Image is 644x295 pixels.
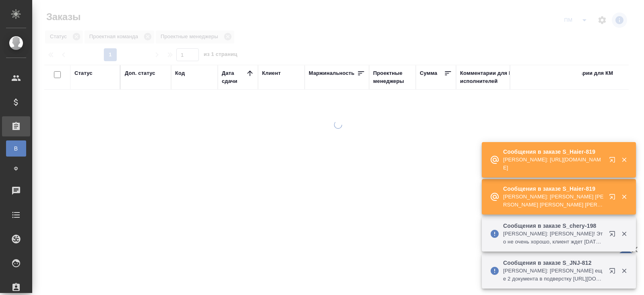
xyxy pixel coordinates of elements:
div: Статус [74,69,93,77]
button: Открыть в новой вкладке [604,263,623,282]
button: Закрыть [616,156,632,163]
div: Доп. статус [125,69,155,77]
div: Комментарии для КМ [557,69,613,77]
button: Закрыть [616,267,632,274]
p: Сообщения в заказе S_Haier-819 [503,148,604,156]
button: Закрыть [616,230,632,237]
button: Закрыть [616,193,632,200]
p: [PERSON_NAME]: [PERSON_NAME] еще 2 документа в подверстку [URL][DOMAIN_NAME] [503,267,604,283]
span: Ф [10,165,22,173]
div: Дата сдачи [222,69,246,85]
p: [PERSON_NAME]: [URL][DOMAIN_NAME] [503,156,604,172]
button: Открыть в новой вкладке [604,152,623,171]
div: Код [175,69,185,77]
p: [PERSON_NAME]: [PERSON_NAME] [PERSON_NAME] [PERSON_NAME] [PERSON_NAME], доброе утро. От коллег с ... [503,193,604,209]
div: Клиент [262,69,281,77]
div: Маржинальность [309,69,355,77]
p: [PERSON_NAME]: [PERSON_NAME]! Это не очень хорошо, клиент ждет [DATE], могу согласовать продление... [503,230,604,246]
div: Комментарии для ПМ/исполнителей [460,69,549,85]
div: Сумма [420,69,437,77]
button: Открыть в новой вкладке [604,226,623,245]
span: В [10,144,22,153]
p: Сообщения в заказе S_JNJ-812 [503,259,604,267]
p: Сообщения в заказе S_chery-198 [503,222,604,230]
div: Проектные менеджеры [373,69,412,85]
a: Ф [6,161,26,177]
p: Сообщения в заказе S_Haier-819 [503,185,604,193]
button: Открыть в новой вкладке [604,189,623,208]
a: В [6,140,26,157]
